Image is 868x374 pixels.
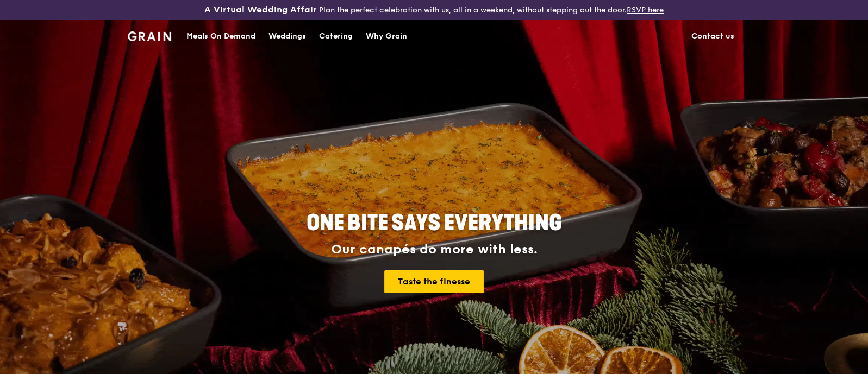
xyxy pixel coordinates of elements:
[307,210,562,236] span: ONE BITE SAYS EVERYTHING
[366,20,407,53] div: Why Grain
[145,4,723,15] div: Plan the perfect celebration with us, all in a weekend, without stepping out the door.
[319,20,353,53] div: Catering
[313,20,359,53] a: Catering
[262,20,313,53] a: Weddings
[239,242,630,257] div: Our canapés do more with less.
[186,20,255,53] div: Meals On Demand
[128,19,172,52] a: GrainGrain
[685,20,741,53] a: Contact us
[359,20,414,53] a: Why Grain
[384,270,484,293] a: Taste the finesse
[128,31,172,41] img: Grain
[627,5,664,15] a: RSVP here
[268,20,306,53] div: Weddings
[204,4,317,15] h3: A Virtual Wedding Affair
